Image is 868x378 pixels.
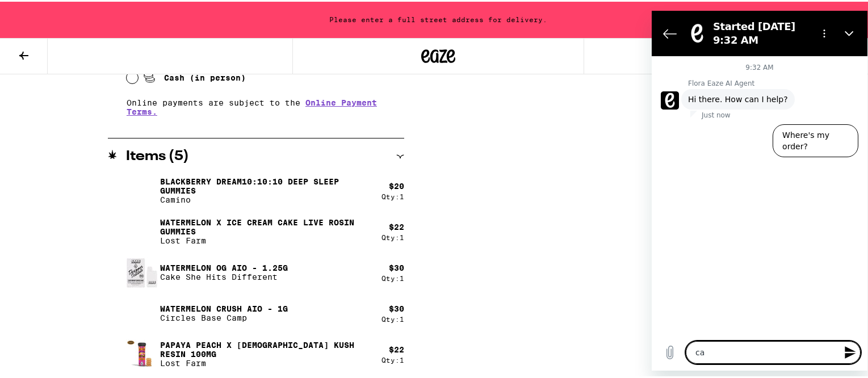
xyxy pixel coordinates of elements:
div: $ 22 [389,221,404,230]
p: Circles Base Camp [160,312,288,321]
div: $ 20 [389,180,404,189]
div: $ 22 [389,343,404,352]
div: Qty: 1 [381,191,404,199]
img: Papaya Peach X Hindu Kush Resin 100mg [126,338,158,368]
h2: Items ( 5 ) [126,148,189,162]
div: Qty: 1 [381,232,404,240]
p: Lost Farm [160,357,372,366]
img: Blackberry Dream10:10:10 Deep Sleep Gummies [126,173,158,205]
div: Qty: 1 [381,314,404,321]
p: Cake She Hits Different [160,271,288,280]
div: Qty: 1 [381,355,404,362]
p: Watermelon Crush AIO - 1g [160,303,288,312]
iframe: Messaging window [652,9,867,369]
p: Blackberry Dream10:10:10 Deep Sleep Gummies [160,175,372,194]
p: Watermelon x Ice Cream Cake Live Rosin Gummies [160,216,372,234]
p: Camino [160,194,372,203]
a: Online Payment Terms. [127,96,377,115]
p: Papaya Peach X [DEMOGRAPHIC_DATA] Kush Resin 100mg [160,339,372,357]
div: Qty: 1 [381,273,404,280]
img: Watermelon OG AIO - 1.25g [126,255,158,287]
p: Watermelon OG AIO - 1.25g [160,262,288,271]
p: Online payments are subject to the [127,96,404,115]
img: Watermelon Crush AIO - 1g [126,296,158,327]
div: $ 30 [389,303,404,312]
span: Cash (in person) [164,72,246,81]
img: Watermelon x Ice Cream Cake Live Rosin Gummies [126,214,158,246]
div: $ 30 [389,262,404,271]
p: Lost Farm [160,234,372,243]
